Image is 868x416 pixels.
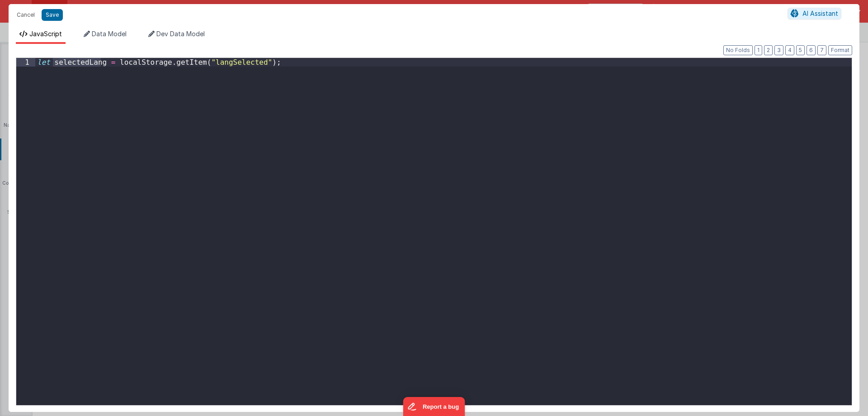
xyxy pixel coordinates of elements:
div: 1 [16,58,35,67]
button: Save [42,9,63,21]
button: 7 [817,45,826,55]
button: AI Assistant [788,8,841,19]
span: Data Model [92,30,127,38]
button: No Folds [723,45,753,55]
button: Cancel [12,9,39,21]
button: 4 [785,45,794,55]
button: 2 [764,45,773,55]
iframe: Marker.io feedback button [403,397,465,416]
button: 1 [755,45,762,55]
span: JavaScript [29,30,62,38]
span: AI Assistant [802,10,838,17]
button: 5 [796,45,805,55]
span: Dev Data Model [156,30,205,38]
button: 6 [807,45,816,55]
button: Format [828,45,852,55]
button: 3 [774,45,783,55]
